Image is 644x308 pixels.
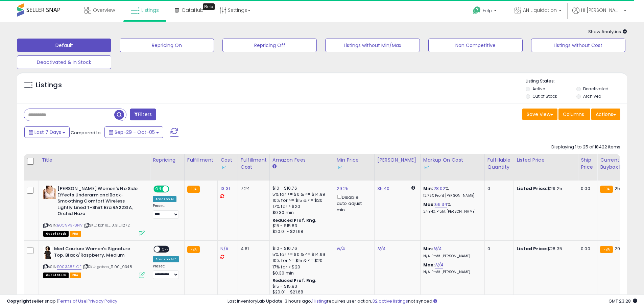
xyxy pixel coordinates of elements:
[468,1,503,22] a: Help
[153,264,179,279] div: Preset:
[423,209,479,214] p: 24.94% Profit [PERSON_NAME]
[272,186,329,191] div: $10 - $10.76
[82,264,132,269] span: | SKU: gabes_11.00_9348
[43,273,69,278] span: All listings that are currently out of stock and unavailable for purchase on Amazon
[17,39,111,52] button: Default
[428,39,523,52] button: Non Competitive
[187,246,200,253] small: FBA
[517,185,547,192] b: Listed Price:
[120,39,214,52] button: Repricing On
[563,111,584,118] span: Columns
[115,129,155,136] span: Sep-29 - Oct-05
[130,109,156,120] button: Filters
[272,278,317,283] b: Reduced Prof. Rng.
[532,86,545,92] label: Active
[88,298,117,304] a: Privacy Policy
[433,185,446,192] a: 28.02
[337,164,343,171] img: InventoryLab Logo
[272,217,317,223] b: Reduced Prof. Rng.
[220,164,227,171] img: InventoryLab Logo
[526,78,627,85] p: Listing States:
[228,298,637,305] div: Last InventoryLab Update: 3 hours ago, requires user action, not synced.
[153,196,176,202] div: Amazon AI
[473,6,481,15] i: Get Help
[84,222,130,228] span: | SKU: kohls_13.31_11272
[153,157,182,164] div: Repricing
[7,298,117,305] div: seller snap | |
[522,109,557,120] button: Save View
[483,8,492,14] span: Help
[71,129,102,136] span: Compared to:
[70,231,81,237] span: FBA
[615,245,627,252] span: 29.44
[43,186,56,199] img: 41ua32mvyzL._SL40_.jpg
[337,193,369,213] div: Disable auto adjust min
[423,164,430,171] img: InventoryLab Logo
[241,157,267,171] div: Fulfillment Cost
[104,126,163,138] button: Sep-29 - Oct-05
[54,246,136,260] b: Med Couture Women's Signature Top, Black/Raspberry, Medium
[160,246,171,252] span: OFF
[312,298,327,304] a: 1 listing
[58,298,87,304] a: Terms of Use
[572,7,626,22] a: Hi [PERSON_NAME]
[337,164,372,171] div: Some or all of the values in this column are provided from Inventory Lab.
[187,186,200,193] small: FBA
[70,273,81,278] span: FBA
[487,246,508,252] div: 0
[517,157,575,164] div: Listed Price
[272,258,329,264] div: 10% for >= $15 & <= $20
[272,197,329,204] div: 10% for >= $15 & <= $20
[325,39,420,52] button: Listings without Min/Max
[272,191,329,197] div: 5% for >= $0 & <= $14.99
[57,264,81,270] a: B003A8ZJGE
[43,246,145,277] div: ASIN:
[583,93,601,99] label: Archived
[272,210,329,216] div: $0.30 min
[531,39,625,52] button: Listings without Cost
[168,186,179,192] span: OFF
[591,109,620,120] button: Actions
[435,262,443,268] a: N/A
[34,129,61,136] span: Last 7 Days
[423,262,435,268] b: Max:
[241,246,264,252] div: 4.61
[517,245,547,252] b: Listed Price:
[588,28,627,35] span: Show Analytics
[615,185,627,192] span: 25.08
[272,223,329,229] div: $15 - $15.83
[487,186,508,192] div: 0
[423,164,482,171] div: Some or all of the values in this column are provided from Inventory Lab.
[24,126,70,138] button: Last 7 Days
[600,246,613,253] small: FBA
[272,164,277,170] small: Amazon Fees.
[153,204,179,219] div: Preset:
[377,245,385,252] a: N/A
[7,298,31,304] strong: Copyright
[423,254,479,259] p: N/A Profit [PERSON_NAME]
[220,245,229,252] a: N/A
[372,298,408,304] a: 32 active listings
[581,7,622,14] span: Hi [PERSON_NAME]
[272,204,329,210] div: 17% for > $20
[600,157,635,171] div: Current Buybox Price
[182,7,204,14] span: DataHub
[581,246,592,252] div: 0.00
[551,144,620,150] div: Displaying 1 to 25 of 18422 items
[337,157,372,171] div: Min Price
[42,157,147,164] div: Title
[532,93,557,99] label: Out of Stock
[337,185,349,192] a: 29.25
[272,229,329,235] div: $20.01 - $21.68
[435,201,448,208] a: 66.34
[220,185,230,192] a: 13.31
[581,186,592,192] div: 0.00
[272,270,329,276] div: $0.30 min
[220,164,235,171] div: Some or all of the values in this column are provided from Inventory Lab.
[272,252,329,258] div: 5% for >= $0 & <= $14.99
[272,157,331,164] div: Amazon Fees
[423,201,435,208] b: Max:
[43,186,145,236] div: ASIN:
[203,3,215,10] div: Tooltip anchor
[17,55,111,69] button: Deactivated & In Stock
